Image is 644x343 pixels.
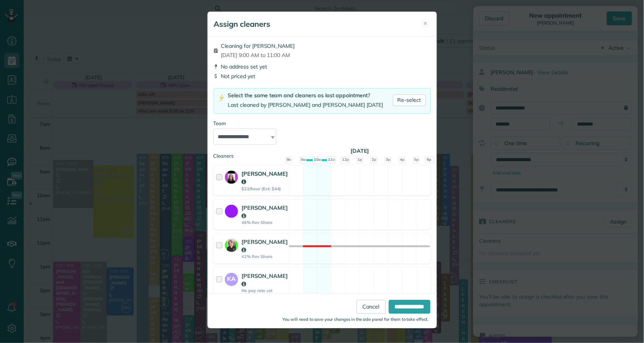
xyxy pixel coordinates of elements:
[218,94,225,102] img: lightning-bolt-icon-94e5364df696ac2de96d3a42b8a9ff6ba979493684c50e6bbbcda72601fa0d29.png
[214,152,431,155] div: Cleaners
[242,170,288,185] strong: [PERSON_NAME]
[283,317,429,322] small: You will need to save your changes in the side panel for them to take effect.
[214,120,431,127] div: Team
[242,186,288,191] strong: $22/hour (Est: $44)
[228,101,383,109] div: Last cleaned by [PERSON_NAME] and [PERSON_NAME] [DATE]
[242,288,288,293] strong: No pay rate set
[357,300,386,314] a: Cancel
[393,95,426,106] a: Re-select
[214,72,431,80] div: Not priced yet
[242,220,288,225] strong: 46% Rev Share
[242,238,288,253] strong: [PERSON_NAME]
[228,91,383,100] div: Select the same team and cleaners as last appointment?
[214,19,271,29] h5: Assign cleaners
[242,204,288,219] strong: [PERSON_NAME]
[214,63,431,70] div: No address set yet
[242,254,288,259] strong: 42% Rev Share
[424,20,428,27] span: ✕
[221,51,295,59] span: [DATE] 9:00 AM to 11:00 AM
[221,42,295,50] span: Cleaning for [PERSON_NAME]
[225,273,238,284] strong: KA
[242,272,288,287] strong: [PERSON_NAME]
